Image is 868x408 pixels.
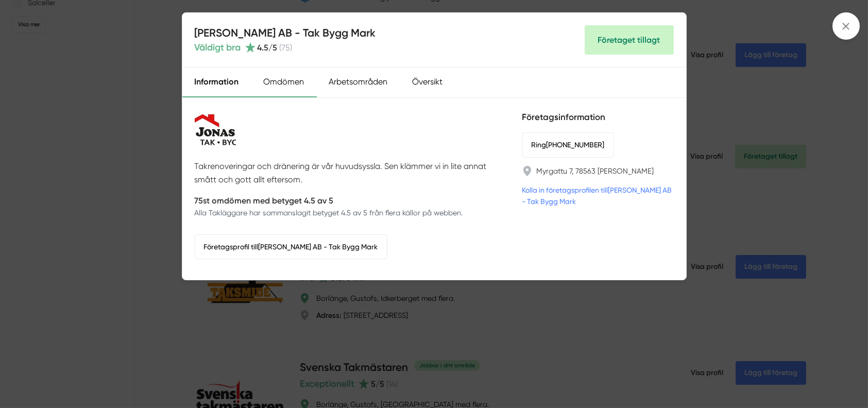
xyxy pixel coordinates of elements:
[195,234,387,259] a: Företagsprofil till[PERSON_NAME] AB - Tak Bygg Mark
[522,110,674,124] h5: Företagsinformation
[537,166,654,176] a: Myrgattu 7, 78563 [PERSON_NAME]
[195,208,463,218] p: Alla Takläggare har sammanslagit betyget 4.5 av 5 från flera källor på webben.
[585,25,674,55] : Företaget tillagt
[251,67,317,97] div: Omdömen
[522,132,614,157] a: Ring[PHONE_NUMBER]
[182,67,251,97] div: Information
[195,40,241,55] span: Väldigt bra
[522,184,674,207] a: Kolla in företagsprofilen till[PERSON_NAME] AB - Tak Bygg Mark
[258,43,278,53] span: 4.5 /5
[195,194,463,207] p: 75st omdömen med betyget 4.5 av 5
[317,67,400,97] div: Arbetsområden
[280,43,293,53] span: ( 75 )
[195,25,376,40] h4: [PERSON_NAME] AB - Tak Bygg Mark
[400,67,455,97] div: Översikt
[195,160,510,186] p: Takrenoveringar och dränering är vår huvudsyssla. Sen klämmer vi in lite annat smått och gott all...
[195,110,236,151] img: Jonas Tak AB - Tak Bygg Mark logotyp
